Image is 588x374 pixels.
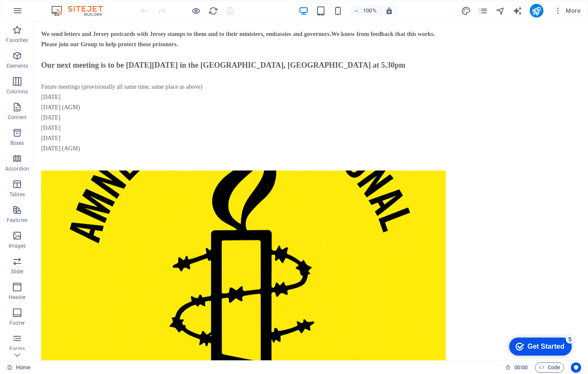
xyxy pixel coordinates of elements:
[63,2,72,10] div: 5
[461,6,471,16] i: Design (Ctrl+Alt+Y)
[385,7,393,15] i: On resize automatically adjust zoom level to fit chosen device.
[571,362,581,373] button: Usercentrics
[363,6,377,16] h6: 100%
[8,114,27,121] p: Content
[350,6,381,16] button: 100%
[550,4,584,18] button: More
[461,6,471,16] button: design
[505,362,528,373] h6: Session time
[25,9,62,17] div: Get Started
[495,6,506,16] button: navigator
[495,6,505,16] i: Navigator
[514,362,528,373] span: 00 00
[208,6,218,16] i: Reload page
[513,6,522,16] i: AI Writer
[49,6,114,16] img: Editor Logo
[9,320,25,326] p: Footer
[9,345,25,352] p: Forms
[535,362,564,373] button: Code
[554,6,581,15] span: More
[478,6,488,16] i: Pages (Ctrl+Alt+S)
[513,6,523,16] button: text_generator
[9,191,25,198] p: Tables
[11,268,24,275] p: Slider
[5,165,29,172] p: Accordion
[7,4,69,22] div: Get Started 5 items remaining, 0% complete
[7,362,30,373] a: Click to cancel selection. Double-click to open Pages
[6,63,28,69] p: Elements
[520,364,522,371] span: :
[208,6,218,16] button: reload
[9,294,26,301] p: Header
[539,362,560,373] span: Code
[6,88,28,95] p: Columns
[9,242,26,249] p: Images
[530,4,543,18] button: publish
[7,217,27,224] p: Features
[478,6,489,16] button: pages
[191,6,201,16] button: Click here to leave preview mode and continue editing
[6,37,28,44] p: Favorites
[531,6,541,16] i: Publish
[10,140,24,147] p: Boxes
